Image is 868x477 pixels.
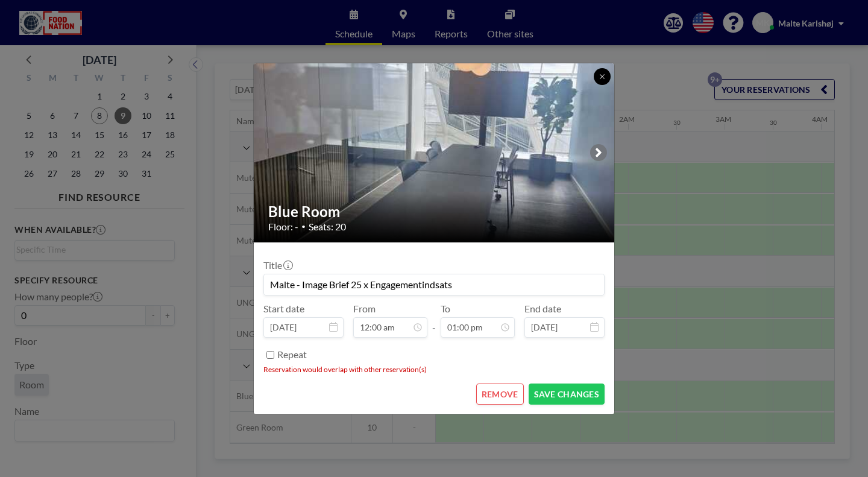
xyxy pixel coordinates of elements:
label: Repeat [277,349,307,361]
label: Title [263,259,292,271]
button: SAVE CHANGES [529,384,605,405]
button: REMOVE [476,384,524,405]
span: Seats: 20 [309,221,346,233]
h2: Blue Room [268,203,601,221]
input: (No title) [264,274,604,295]
label: To [441,303,450,315]
span: - [432,307,436,333]
label: End date [524,303,561,315]
label: From [353,303,376,315]
label: Start date [263,303,304,315]
span: • [301,222,306,231]
span: Floor: - [268,221,298,233]
li: Reservation would overlap with other reservation(s) [263,365,605,374]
